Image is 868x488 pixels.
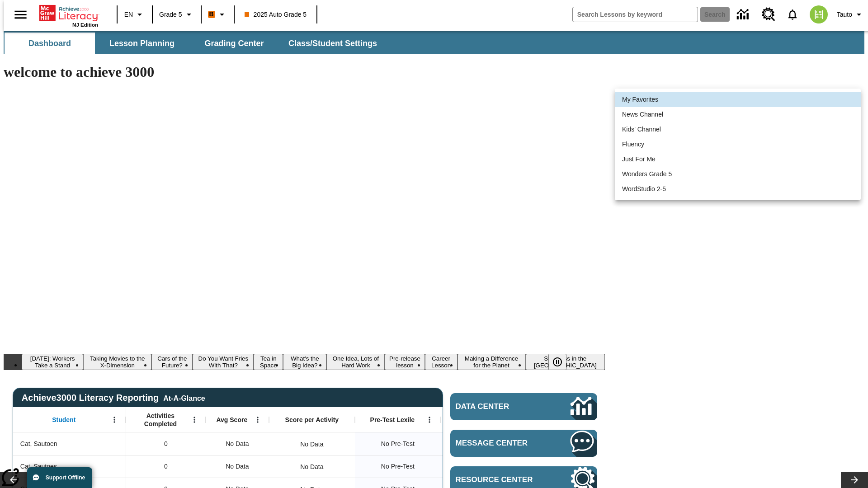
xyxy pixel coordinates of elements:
li: Fluency [615,137,861,152]
li: Wonders Grade 5 [615,167,861,182]
li: WordStudio 2-5 [615,182,861,197]
li: My Favorites [615,92,861,107]
li: Kids' Channel [615,122,861,137]
li: Just For Me [615,152,861,167]
li: News Channel [615,107,861,122]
